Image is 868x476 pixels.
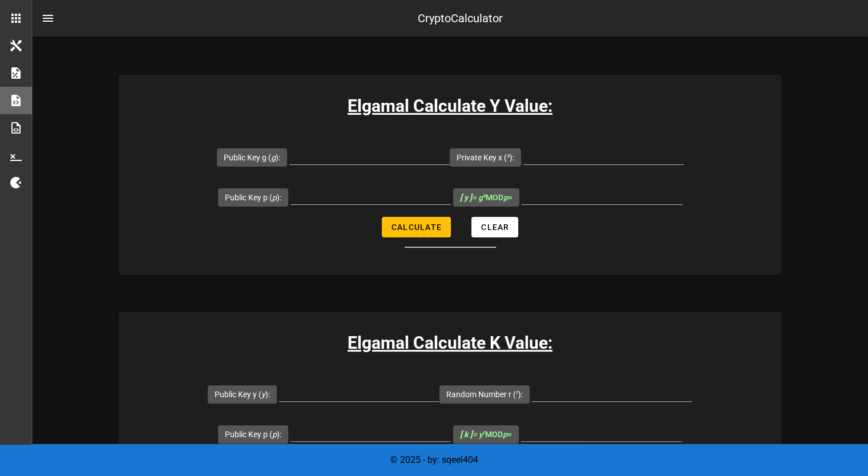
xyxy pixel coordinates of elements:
[460,193,512,202] span: MOD =
[390,454,478,465] span: © 2025 - by: sqeel404
[483,429,485,436] sup: r
[503,430,507,439] i: p
[391,223,442,232] span: Calculate
[507,152,510,159] sup: x
[224,152,280,163] label: Public Key g ( ):
[119,330,781,356] h3: Elgamal Calculate K Value:
[481,223,509,232] span: Clear
[225,192,281,203] label: Public Key p ( ):
[225,429,281,440] label: Public Key p ( ):
[261,390,265,399] i: y
[272,193,277,202] i: p
[119,93,781,119] h3: Elgamal Calculate Y Value:
[460,193,472,202] b: [ y ]
[215,389,270,400] label: Public Key y ( ):
[471,217,518,237] button: Clear
[446,389,523,400] label: Random Number r ( ):
[460,193,486,202] i: = g
[271,153,276,162] i: g
[483,192,486,199] sup: x
[272,430,277,439] i: p
[460,430,512,439] span: MOD =
[382,217,451,237] button: Calculate
[457,152,514,163] label: Private Key x ( ):
[418,10,503,27] div: CryptoCalculator
[503,193,508,202] i: p
[516,389,518,396] sup: r
[460,430,473,439] b: [ k ]
[34,5,62,32] button: nav-menu-toggle
[460,430,485,439] i: = y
